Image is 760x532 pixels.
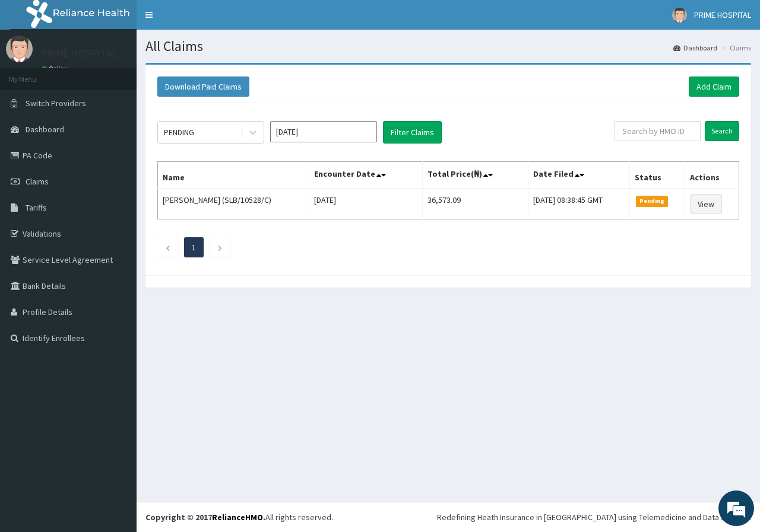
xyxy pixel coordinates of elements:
input: Select Month and Year [270,121,377,142]
div: PENDING [164,126,194,138]
footer: All rights reserved. [137,502,760,532]
h1: All Claims [145,39,751,54]
strong: Copyright © 2017 . [145,512,265,523]
span: PRIME HOSPITAL [694,9,751,20]
th: Name [158,162,309,189]
th: Date Filed [528,162,629,189]
td: [PERSON_NAME] (SLB/10528/C) [158,189,309,219]
input: Search [705,121,739,141]
a: Add Claim [689,77,739,97]
a: Next page [217,242,223,253]
td: [DATE] 08:38:45 GMT [528,189,629,219]
div: Redefining Heath Insurance in [GEOGRAPHIC_DATA] using Telemedicine and Data Science! [437,511,751,523]
span: Switch Providers [26,98,86,109]
td: 36,573.09 [423,189,528,219]
span: Tariffs [26,202,47,213]
th: Total Price(₦) [423,162,528,189]
li: Claims [718,43,751,53]
a: RelianceHMO [212,512,263,523]
a: Dashboard [673,43,717,53]
span: Pending [636,196,669,206]
a: Page 1 is your current page [192,242,196,253]
input: Search by HMO ID [615,121,701,141]
button: Filter Claims [383,121,442,144]
th: Actions [685,162,739,189]
span: Dashboard [26,124,64,135]
td: [DATE] [309,189,423,219]
a: Online [42,65,70,73]
p: PRIME HOSPITAL [42,48,118,59]
a: Previous page [165,242,170,253]
span: Claims [26,176,49,187]
img: User Image [6,36,33,62]
img: User Image [672,8,687,23]
th: Encounter Date [309,162,423,189]
a: View [690,194,722,214]
th: Status [629,162,685,189]
button: Download Paid Claims [157,77,249,97]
